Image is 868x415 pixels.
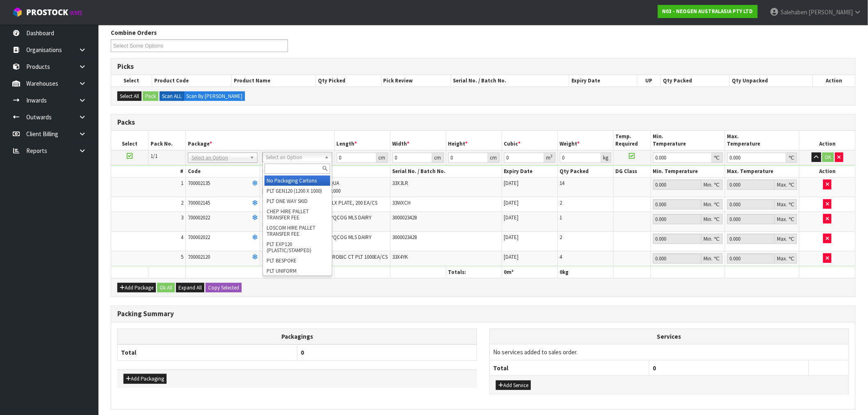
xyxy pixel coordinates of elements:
[653,253,702,264] input: Min
[727,234,775,244] input: Max
[265,196,330,206] li: PLT ONE WAY SKID
[232,75,316,87] th: Product Name
[662,8,753,15] strong: N03 - NEOGEN AUSTRALASIA PTY LTD
[185,131,334,150] th: Package
[446,131,502,150] th: Height
[504,269,507,276] span: 0
[160,91,184,101] label: Scan ALL
[702,214,723,224] div: Min. ℃
[181,253,183,260] span: 5
[188,199,210,206] span: 700002145
[653,214,702,224] input: Min
[730,75,813,87] th: Qty Unpacked
[176,283,204,293] button: Expand All
[560,180,565,187] span: 14
[148,131,186,150] th: Pack No.
[653,199,702,210] input: Min
[658,5,758,18] a: N03 - NEOGEN AUSTRALASIA PTY LTD
[143,91,158,101] button: Pack
[301,349,304,356] span: 0
[390,166,502,178] th: Serial No. / Batch No.
[502,131,557,150] th: Cubic
[117,283,156,293] button: Add Package
[702,180,723,190] div: Min. ℃
[123,374,167,384] button: Add Packaging
[393,180,409,187] span: 33X3LR
[651,166,725,178] th: Min. Temperature
[712,153,723,163] div: ℃
[653,180,702,190] input: Min
[252,215,258,221] i: Frozen Goods
[661,75,730,87] th: Qty Packed
[504,234,519,241] span: [DATE]
[265,266,330,276] li: PLT UNIFORM
[188,253,210,260] span: 700002120
[252,181,258,186] i: Frozen Goods
[727,199,775,210] input: Max
[446,266,502,278] th: Totals:
[70,9,82,17] small: WMS
[393,253,408,260] span: 33X4YK
[504,253,519,260] span: [DATE]
[490,360,649,376] th: Total
[118,344,297,360] th: Total
[432,153,444,163] div: cm
[653,364,656,372] span: 0
[185,166,260,178] th: Code
[393,234,417,241] span: 3000023428
[496,381,531,390] button: Add Service
[601,153,611,163] div: kg
[799,131,855,150] th: Action
[725,131,799,150] th: Max. Temperature
[775,253,797,264] div: Max. ℃
[822,153,834,162] button: OK
[188,180,210,187] span: 700002135
[118,328,477,344] th: Packagings
[560,253,562,260] span: 4
[181,180,183,187] span: 1
[181,199,183,206] span: 2
[117,119,849,126] h3: Packs
[192,153,247,163] span: Select an Option
[188,234,210,241] span: 700002022
[813,75,855,87] th: Action
[775,180,797,190] div: Max. ℃
[206,283,242,293] button: Copy Selected
[265,206,330,223] li: CHEP HIRE PALLET TRANSFER FEE
[702,253,723,264] div: Min. ℃
[252,255,258,260] i: Frozen Goods
[560,199,562,206] span: 2
[184,91,245,101] label: Scan By [PERSON_NAME]
[490,329,849,344] th: Services
[260,166,390,178] th: Name
[560,269,563,276] span: 0
[786,153,797,163] div: ℃
[117,91,142,101] button: Select All
[181,234,183,241] span: 4
[727,180,775,190] input: Max
[157,283,175,293] button: Ok All
[613,131,651,150] th: Temp. Required
[502,166,557,178] th: Expiry Date
[781,8,807,16] span: Salehaben
[653,234,702,244] input: Min
[809,8,853,16] span: [PERSON_NAME]
[12,7,23,17] img: cube-alt.png
[560,214,562,221] span: 1
[178,284,202,291] span: Expand All
[544,153,555,163] div: m
[265,176,330,186] li: No Packaging Cartons
[775,234,797,244] div: Max. ℃
[390,131,446,150] th: Width
[117,63,849,71] h3: Picks
[111,131,148,150] th: Select
[265,186,330,196] li: PLT GEN120 (1200 X 1000)
[488,153,500,163] div: cm
[265,223,330,239] li: LOSCOM HIRE PALLET TRANSFER FEE
[557,166,613,178] th: Qty Packed
[551,153,553,159] sup: 3
[504,180,519,187] span: [DATE]
[557,266,613,278] th: kg
[560,234,562,241] span: 2
[111,28,157,37] label: Combine Orders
